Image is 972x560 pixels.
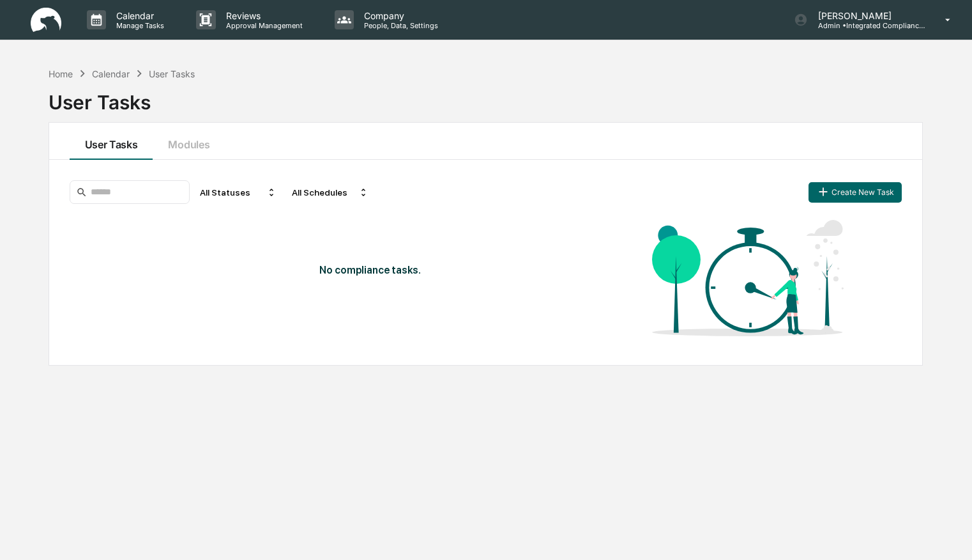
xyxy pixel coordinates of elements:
button: User Tasks [70,123,153,160]
div: User Tasks [149,68,195,79]
div: No compliance tasks. [319,264,569,276]
p: Approval Management [216,21,309,30]
p: Company [354,10,444,21]
div: Home [49,68,73,79]
p: People, Data, Settings [354,21,444,30]
button: Modules [153,123,225,160]
p: [PERSON_NAME] [808,10,927,21]
div: Calendar [92,68,130,79]
img: There are no In Progress tasks. [652,214,844,342]
div: User Tasks [49,81,923,114]
img: logo [31,8,61,33]
p: Reviews [216,10,309,21]
p: Calendar [106,10,171,21]
p: Admin • Integrated Compliance Advisors [808,21,927,30]
div: All Statuses [195,182,282,203]
p: Manage Tasks [106,21,171,30]
div: All Schedules [287,182,374,203]
button: Create New Task [809,182,902,203]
